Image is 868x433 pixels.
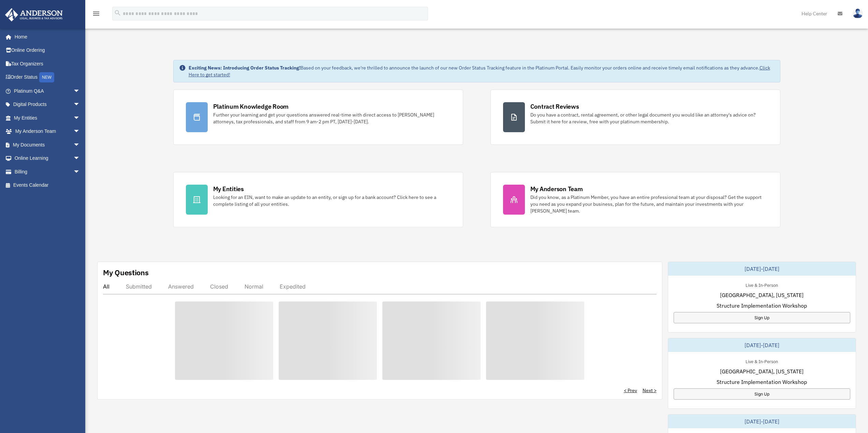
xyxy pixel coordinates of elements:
a: My Entitiesarrow_drop_down [5,111,90,125]
div: Live & In-Person [740,281,783,288]
a: Tax Organizers [5,57,90,71]
div: My Questions [103,267,149,278]
div: Normal [245,283,263,290]
div: [DATE]-[DATE] [668,338,856,352]
span: Structure Implementation Workshop [717,378,807,386]
a: My Anderson Team Did you know, as a Platinum Member, you have an entire professional team at your... [490,172,780,227]
div: Submitted [126,283,152,290]
div: NEW [39,72,54,82]
a: Sign Up [674,312,850,323]
div: My Anderson Team [530,185,583,193]
span: arrow_drop_down [73,138,87,152]
div: Answered [168,283,194,290]
a: Digital Productsarrow_drop_down [5,98,90,111]
a: My Entities Looking for an EIN, want to make an update to an entity, or sign up for a bank accoun... [173,172,463,227]
a: Platinum Knowledge Room Further your learning and get your questions answered real-time with dire... [173,90,463,145]
div: Do you have a contract, rental agreement, or other legal document you would like an attorney's ad... [530,111,768,125]
a: Next > [643,387,657,394]
span: arrow_drop_down [73,111,87,125]
a: Sign Up [674,388,850,400]
div: [DATE]-[DATE] [668,415,856,428]
div: Looking for an EIN, want to make an update to an entity, or sign up for a bank account? Click her... [213,194,451,207]
a: menu [92,12,100,18]
a: Online Learningarrow_drop_down [5,152,90,165]
img: Anderson Advisors Platinum Portal [3,8,65,21]
div: My Entities [213,185,244,193]
div: Further your learning and get your questions answered real-time with direct access to [PERSON_NAM... [213,111,451,125]
div: Platinum Knowledge Room [213,102,289,111]
span: [GEOGRAPHIC_DATA], [US_STATE] [720,291,804,299]
span: arrow_drop_down [73,98,87,112]
div: Expedited [280,283,306,290]
a: Platinum Q&Aarrow_drop_down [5,84,90,98]
div: Live & In-Person [740,357,783,365]
a: Online Ordering [5,44,90,57]
span: arrow_drop_down [73,84,87,98]
i: search [114,9,121,17]
a: Events Calendar [5,179,90,192]
div: Did you know, as a Platinum Member, you have an entire professional team at your disposal? Get th... [530,194,768,214]
img: User Pic [853,9,863,18]
strong: Exciting News: Introducing Order Status Tracking! [189,65,300,71]
span: [GEOGRAPHIC_DATA], [US_STATE] [720,367,804,375]
a: My Anderson Teamarrow_drop_down [5,125,90,138]
a: Contract Reviews Do you have a contract, rental agreement, or other legal document you would like... [490,90,780,145]
a: Order StatusNEW [5,71,90,84]
a: Click Here to get started! [189,65,770,78]
a: My Documentsarrow_drop_down [5,138,90,152]
a: Billingarrow_drop_down [5,165,90,179]
a: Home [5,30,87,44]
span: Structure Implementation Workshop [717,301,807,310]
a: < Prev [624,387,637,394]
span: arrow_drop_down [73,152,87,166]
span: arrow_drop_down [73,165,87,179]
div: [DATE]-[DATE] [668,262,856,276]
div: All [103,283,109,290]
i: menu [92,10,100,18]
div: Based on your feedback, we're thrilled to announce the launch of our new Order Status Tracking fe... [189,64,775,78]
div: Closed [210,283,228,290]
span: arrow_drop_down [73,125,87,139]
div: Contract Reviews [530,102,579,111]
